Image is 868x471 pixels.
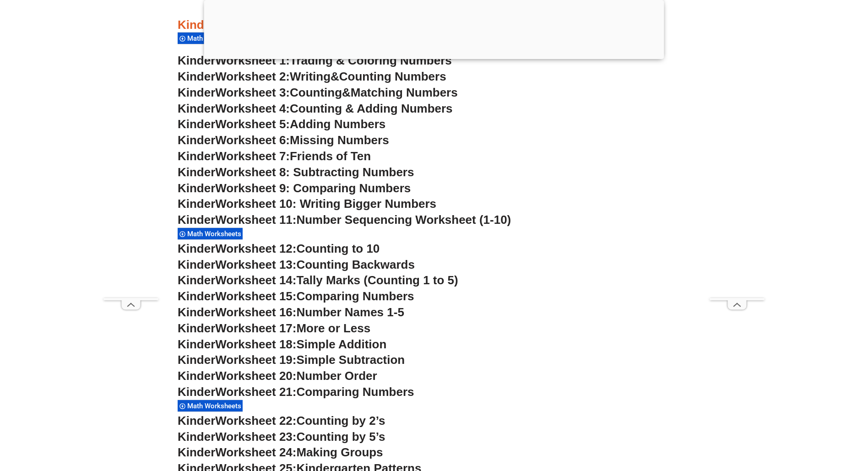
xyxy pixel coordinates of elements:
[296,414,385,428] span: Counting by 2’s
[178,273,215,287] span: Kinder
[178,17,690,33] h3: Kindergarten Math Worksheets
[296,445,383,459] span: Making Groups
[290,133,389,147] span: Missing Numbers
[178,197,215,211] span: Kinder
[178,117,385,131] a: KinderWorksheet 5:Adding Numbers
[215,273,296,287] span: Worksheet 14:
[178,213,215,227] span: Kinder
[178,289,215,303] span: Kinder
[711,368,868,471] iframe: Chat Widget
[290,86,342,99] span: Counting
[290,54,452,67] span: Trading & Coloring Numbers
[178,430,215,444] span: Kinder
[178,258,215,271] span: Kinder
[290,149,371,163] span: Friends of Ten
[215,289,296,303] span: Worksheet 15:
[296,353,405,367] span: Simple Subtraction
[178,70,215,83] span: Kinder
[296,258,414,271] span: Counting Backwards
[178,149,371,163] a: KinderWorksheet 7:Friends of Ten
[178,227,243,240] div: Math Worksheets
[215,70,290,83] span: Worksheet 2:
[178,165,414,179] a: KinderWorksheet 8: Subtracting Numbers
[296,369,377,383] span: Number Order
[339,70,446,83] span: Counting Numbers
[215,445,296,459] span: Worksheet 24:
[178,414,215,428] span: Kinder
[187,402,244,410] span: Math Worksheets
[178,86,215,99] span: Kinder
[296,305,404,319] span: Number Names 1-5
[290,70,331,83] span: Writing
[178,165,215,179] span: Kinder
[215,353,296,367] span: Worksheet 19:
[215,242,296,255] span: Worksheet 12:
[215,213,296,227] span: Worksheet 11:
[296,385,414,399] span: Comparing Numbers
[215,149,290,163] span: Worksheet 7:
[215,337,296,351] span: Worksheet 18:
[296,321,370,335] span: More or Less
[187,34,244,43] span: Math Worksheets
[215,54,290,67] span: Worksheet 1:
[178,181,411,195] a: KinderWorksheet 9: Comparing Numbers
[351,86,458,99] span: Matching Numbers
[178,337,215,351] span: Kinder
[215,181,411,195] span: Worksheet 9: Comparing Numbers
[215,165,414,179] span: Worksheet 8: Subtracting Numbers
[710,23,765,298] iframe: Advertisement
[296,273,458,287] span: Tally Marks (Counting 1 to 5)
[215,414,296,428] span: Worksheet 22:
[178,102,215,115] span: Kinder
[290,102,453,115] span: Counting & Adding Numbers
[296,213,511,227] span: Number Sequencing Worksheet (1-10)
[178,102,453,115] a: KinderWorksheet 4:Counting & Adding Numbers
[215,430,296,444] span: Worksheet 23:
[103,23,158,298] iframe: Advertisement
[215,385,296,399] span: Worksheet 21:
[178,54,452,67] a: KinderWorksheet 1:Trading & Coloring Numbers
[178,32,243,44] div: Math Worksheets
[178,385,215,399] span: Kinder
[290,117,385,131] span: Adding Numbers
[178,321,215,335] span: Kinder
[296,430,385,444] span: Counting by 5’s
[215,197,436,211] span: Worksheet 10: Writing Bigger Numbers
[215,258,296,271] span: Worksheet 13:
[178,305,215,319] span: Kinder
[187,230,244,238] span: Math Worksheets
[178,117,215,131] span: Kinder
[178,445,215,459] span: Kinder
[178,181,215,195] span: Kinder
[178,149,215,163] span: Kinder
[215,133,290,147] span: Worksheet 6:
[296,337,386,351] span: Simple Addition
[178,242,215,255] span: Kinder
[178,369,215,383] span: Kinder
[178,400,243,412] div: Math Worksheets
[215,321,296,335] span: Worksheet 17:
[178,54,215,67] span: Kinder
[178,353,215,367] span: Kinder
[178,70,446,83] a: KinderWorksheet 2:Writing&Counting Numbers
[296,242,380,255] span: Counting to 10
[178,133,215,147] span: Kinder
[215,305,296,319] span: Worksheet 16:
[215,102,290,115] span: Worksheet 4:
[215,117,290,131] span: Worksheet 5:
[215,369,296,383] span: Worksheet 20:
[215,86,290,99] span: Worksheet 3:
[178,133,389,147] a: KinderWorksheet 6:Missing Numbers
[178,86,458,99] a: KinderWorksheet 3:Counting&Matching Numbers
[178,197,436,211] a: KinderWorksheet 10: Writing Bigger Numbers
[296,289,414,303] span: Comparing Numbers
